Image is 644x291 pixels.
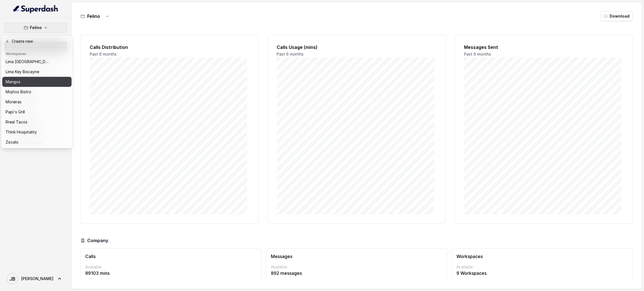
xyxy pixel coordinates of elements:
[6,109,25,115] p: Papi's Grill
[2,36,72,46] button: Create new
[30,24,42,31] p: Felino
[6,68,39,75] p: Lima Key Biscayne
[6,139,18,145] p: Zocalo
[2,49,72,58] header: Workspaces
[6,89,31,95] p: Mojitos Bistro
[6,58,50,65] p: Lima [GEOGRAPHIC_DATA]
[1,35,73,148] div: Felino
[6,119,27,125] p: Rreal Tacos
[4,23,67,33] button: Felino
[6,99,22,105] p: Moreiras
[6,129,37,135] p: Think Hospitality
[6,78,20,85] p: Mangos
